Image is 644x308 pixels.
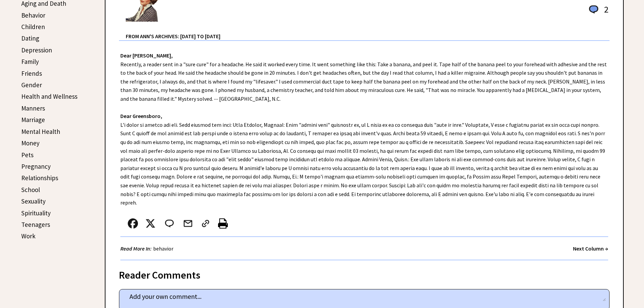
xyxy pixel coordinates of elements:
a: Manners [21,104,45,112]
img: facebook.png [128,218,138,229]
a: Friends [21,69,42,77]
div: From Ann's Archives: [DATE] to [DATE] [126,22,610,40]
img: message_round%201.png [588,4,600,15]
strong: Read More In: [120,245,151,252]
a: Spirituality [21,209,51,217]
a: Pregnancy [21,162,51,170]
img: printer%20icon.png [218,218,228,229]
a: Children [21,23,45,31]
a: Depression [21,46,52,54]
a: Sexuality [21,197,46,205]
td: 2 [601,4,609,22]
a: Money [21,139,40,147]
a: Marriage [21,116,45,124]
a: behavior [151,245,175,252]
a: Gender [21,81,42,89]
img: message_round%202.png [164,218,175,229]
img: link_02.png [200,218,211,229]
a: Work [21,232,35,240]
a: Health and Wellness [21,92,77,100]
img: x_small.png [145,218,156,229]
a: Pets [21,151,33,159]
a: Family [21,57,39,66]
div: Reader Comments [119,268,610,279]
div: Recently, a reader sent in a "sure cure" for a headache. He said it worked every time. It went so... [105,41,623,260]
strong: Dear [PERSON_NAME], [120,52,173,59]
a: Dating [21,34,39,42]
a: Behavior [21,11,45,19]
img: mail.png [183,218,193,229]
a: Next Column → [573,245,608,252]
a: School [21,186,40,194]
strong: Dear Greensboro, [120,113,162,119]
a: Relationships [21,174,58,182]
a: Mental Health [21,127,60,136]
a: Teenagers [21,220,50,229]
